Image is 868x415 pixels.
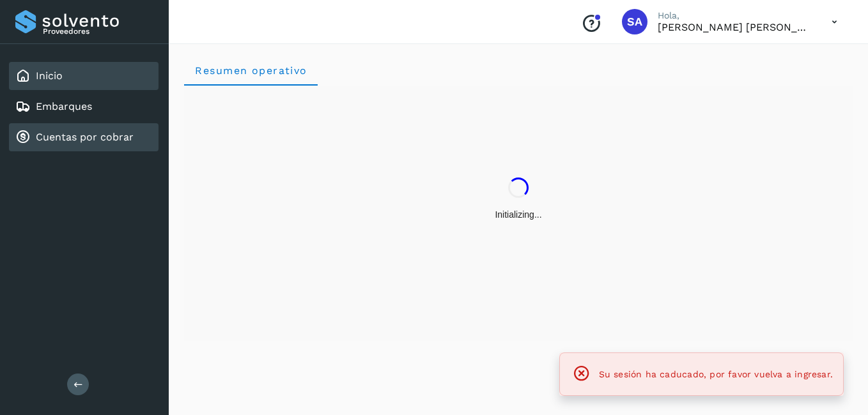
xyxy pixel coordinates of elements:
[36,100,92,112] a: Embarques
[43,27,153,36] p: Proveedores
[9,93,159,121] div: Embarques
[599,369,833,379] span: Su sesión ha caducado, por favor vuelva a ingresar.
[9,123,159,151] div: Cuentas por cobrar
[658,10,811,21] p: Hola,
[36,70,63,82] a: Inicio
[36,131,134,143] a: Cuentas por cobrar
[194,64,307,77] span: Resumen operativo
[658,21,811,33] p: Saul Armando Palacios Martinez
[9,62,159,90] div: Inicio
